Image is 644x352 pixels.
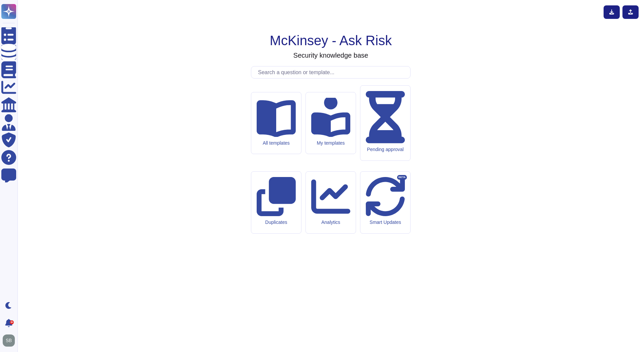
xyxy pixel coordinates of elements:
h1: McKinsey - Ask Risk [270,32,392,49]
div: Pending approval [366,147,405,152]
div: 9+ [10,320,14,324]
button: user [1,333,20,348]
input: Search a question or template... [255,66,410,78]
div: All templates [257,140,296,146]
div: Smart Updates [366,219,405,225]
div: Analytics [311,219,350,225]
div: Duplicates [257,219,296,225]
h3: Security knowledge base [293,51,368,59]
img: user [3,334,15,347]
div: My templates [311,140,350,146]
div: BETA [397,175,407,180]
